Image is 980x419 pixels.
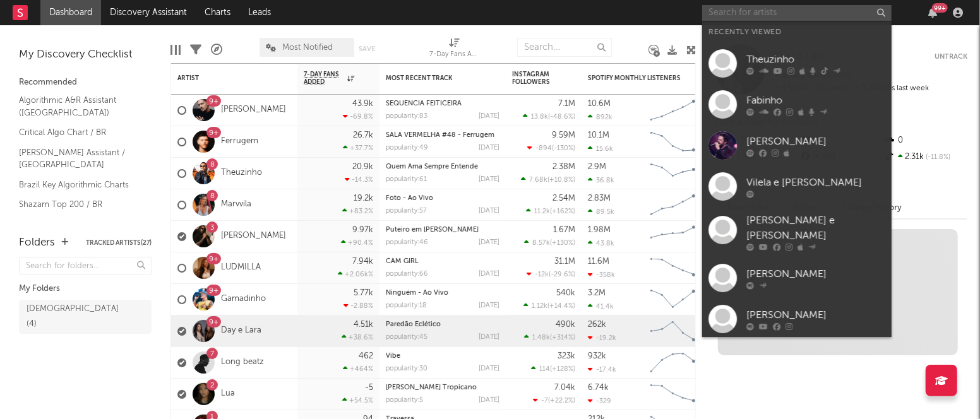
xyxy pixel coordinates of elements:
[702,43,892,84] a: Theuzinho
[386,321,441,328] a: Paredão Eclético
[928,8,937,18] button: 99+
[588,194,611,203] div: 2.83M
[177,74,272,82] div: Artist
[702,166,892,207] a: Vilela e [PERSON_NAME]
[645,221,701,252] svg: Chart title
[935,50,967,63] button: Untrack
[531,114,548,121] span: 13.8k
[386,258,419,265] a: CAM GIRL
[556,289,575,297] div: 540k
[386,132,499,139] div: SALA VERMELHA #48 - Ferrugem
[479,113,499,120] div: [DATE]
[386,290,499,297] div: Ninguém - Ao Vivo
[386,132,494,139] a: SALA VERMELHA #48 - Ferrugem
[645,379,701,410] svg: Chart title
[523,302,575,310] div: ( )
[386,302,427,309] div: popularity: 18
[386,271,428,278] div: popularity: 66
[479,145,499,151] div: [DATE]
[479,176,499,183] div: [DATE]
[386,384,477,391] a: [PERSON_NAME] Tropicano
[558,352,575,360] div: 323k
[19,93,139,119] a: Algorithmic A&R Assistant ([GEOGRAPHIC_DATA])
[702,257,892,298] a: [PERSON_NAME]
[19,146,139,172] a: [PERSON_NAME] Assistant / [GEOGRAPHIC_DATA]
[386,100,462,107] a: SEQUÊNCIA FEITICEIRA
[539,366,550,373] span: 114
[527,270,575,278] div: ( )
[386,176,427,183] div: popularity: 61
[535,271,549,278] span: -12k
[386,353,400,360] a: Vibe
[386,74,481,82] div: Most Recent Track
[746,175,885,190] div: Vilela e [PERSON_NAME]
[746,134,885,149] div: [PERSON_NAME]
[342,396,373,404] div: +54.5 %
[19,198,139,211] a: Shazam Top 200 / BR
[386,195,433,202] a: Foto - Ao Vivo
[386,227,479,233] a: Puteiro em [PERSON_NAME]
[551,271,573,278] span: -29.6 %
[932,3,948,13] div: 99 +
[512,71,556,86] div: Instagram Followers
[883,149,967,165] div: 2.31k
[553,163,575,171] div: 2.38M
[708,25,885,40] div: Recently Viewed
[386,145,428,151] div: popularity: 49
[527,144,575,152] div: ( )
[549,177,573,184] span: +10.8 %
[221,199,251,210] a: Marvvila
[702,84,892,125] a: Fabinho
[541,398,548,404] span: -7
[27,302,119,332] div: [DEMOGRAPHIC_DATA] ( 4 )
[532,334,550,341] span: 1.48k
[221,136,258,147] a: Ferrugem
[645,126,701,158] svg: Chart title
[588,289,606,297] div: 3.2M
[386,334,427,341] div: popularity: 45
[479,334,499,341] div: [DATE]
[359,45,375,52] button: Save
[341,239,373,247] div: +90.4 %
[19,178,139,192] a: Brazil Key Algorithmic Charts
[345,175,373,184] div: -14.3 %
[343,144,373,152] div: +37.7 %
[645,316,701,347] svg: Chart title
[479,365,499,372] div: [DATE]
[529,177,547,184] span: 7.68k
[221,389,235,399] a: Lua
[552,240,573,247] span: +130 %
[588,113,612,121] div: 892k
[588,145,613,153] div: 15.6k
[344,302,373,310] div: -2.88 %
[554,145,573,152] span: -130 %
[924,154,951,161] span: -11.8 %
[588,334,616,342] div: -19.2k
[554,257,575,266] div: 31.1M
[702,5,892,21] input: Search for artists
[588,176,614,184] div: 36.8k
[588,352,606,360] div: 932k
[386,163,478,170] a: Quem Ama Sempre Entende
[386,365,427,372] div: popularity: 30
[19,300,152,334] a: [DEMOGRAPHIC_DATA](4)
[588,321,606,329] div: 262k
[523,112,575,121] div: ( )
[429,47,480,62] div: 7-Day Fans Added (7-Day Fans Added)
[19,281,152,297] div: My Folders
[532,303,547,310] span: 1.12k
[702,125,892,166] a: [PERSON_NAME]
[479,239,499,246] div: [DATE]
[343,365,373,373] div: +464 %
[221,294,266,305] a: Gamadinho
[524,239,575,247] div: ( )
[883,133,967,149] div: 0
[386,321,499,328] div: Paredão Eclético
[221,231,286,242] a: [PERSON_NAME]
[588,302,614,310] div: 41.4k
[549,303,573,310] span: +14.4 %
[645,284,701,316] svg: Chart title
[343,112,373,121] div: -69.8 %
[550,398,573,404] span: +22.2 %
[645,252,701,284] svg: Chart title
